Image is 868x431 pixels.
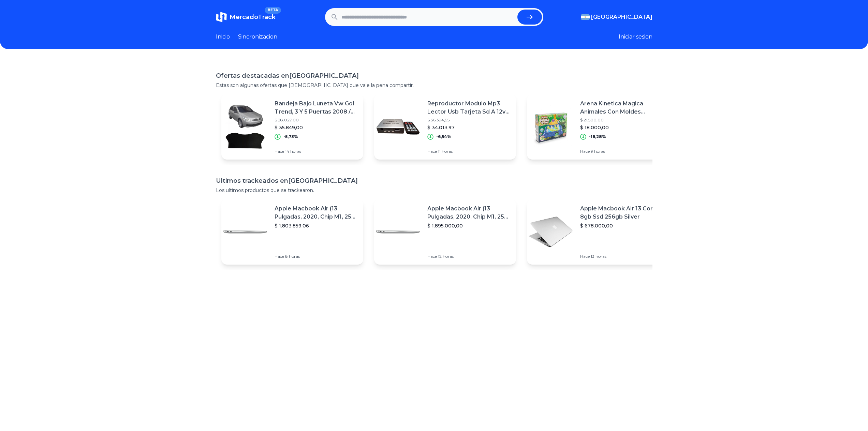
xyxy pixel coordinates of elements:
p: -6,54% [436,134,451,139]
h1: Ultimos trackeados en [GEOGRAPHIC_DATA] [216,176,652,185]
p: $ 1.803.859,06 [275,222,358,229]
p: Apple Macbook Air 13 Core I5 8gb Ssd 256gb Silver [580,205,663,221]
a: MercadoTrackBETA [216,12,276,23]
p: Reproductor Modulo Mp3 Lector Usb Tarjeta Sd A 12v Auto [427,100,511,116]
img: Featured image [221,208,269,256]
img: Argentina [581,14,590,20]
img: Featured image [374,208,422,256]
img: Featured image [527,103,575,151]
p: $ 38.027,00 [275,117,358,123]
a: Featured imageApple Macbook Air 13 Core I5 8gb Ssd 256gb Silver$ 678.000,00Hace 13 horas [527,199,669,265]
p: Bandeja Bajo Luneta Vw Gol Trend, 3 Y 5 Puertas 2008 / 2012 [275,100,358,116]
img: MercadoTrack [216,12,227,23]
button: [GEOGRAPHIC_DATA] [581,13,652,21]
span: [GEOGRAPHIC_DATA] [591,13,652,21]
p: -5,73% [283,134,298,139]
a: Featured imageReproductor Modulo Mp3 Lector Usb Tarjeta Sd A 12v Auto$ 36.394,95$ 34.013,97-6,54%... [374,94,516,160]
p: Hace 12 horas [427,254,511,259]
p: Hace 13 horas [580,254,663,259]
p: $ 21.500,00 [580,117,663,123]
p: Arena Kinetica Magica Animales Con Moldes Linterna 500g Fan [580,100,663,116]
a: Inicio [216,33,230,41]
a: Featured imageApple Macbook Air (13 Pulgadas, 2020, Chip M1, 256 Gb De Ssd, 8 Gb De Ram) - Plata$... [374,199,516,265]
a: Sincronizacion [238,33,277,41]
p: Hace 14 horas [275,149,358,154]
p: Los ultimos productos que se trackearon. [216,187,652,194]
p: $ 18.000,00 [580,124,663,131]
img: Featured image [221,103,269,151]
span: MercadoTrack [230,13,276,21]
p: $ 678.000,00 [580,222,663,229]
a: Featured imageBandeja Bajo Luneta Vw Gol Trend, 3 Y 5 Puertas 2008 / 2012$ 38.027,00$ 35.849,00-5... [221,94,363,160]
img: Featured image [374,103,422,151]
p: $ 34.013,97 [427,124,511,131]
button: Iniciar sesion [619,33,652,41]
span: BETA [265,7,281,14]
p: $ 36.394,95 [427,117,511,123]
p: Apple Macbook Air (13 Pulgadas, 2020, Chip M1, 256 Gb De Ssd, 8 Gb De Ram) - Plata [275,205,358,221]
p: Estas son algunas ofertas que [DEMOGRAPHIC_DATA] que vale la pena compartir. [216,82,652,89]
a: Featured imageApple Macbook Air (13 Pulgadas, 2020, Chip M1, 256 Gb De Ssd, 8 Gb De Ram) - Plata$... [221,199,363,265]
img: Featured image [527,208,575,256]
p: $ 35.849,00 [275,124,358,131]
p: -16,28% [589,134,606,139]
p: $ 1.895.000,00 [427,222,511,229]
p: Apple Macbook Air (13 Pulgadas, 2020, Chip M1, 256 Gb De Ssd, 8 Gb De Ram) - Plata [427,205,511,221]
p: Hace 11 horas [427,149,511,154]
h1: Ofertas destacadas en [GEOGRAPHIC_DATA] [216,71,652,80]
p: Hace 8 horas [275,254,358,259]
a: Featured imageArena Kinetica Magica Animales Con Moldes Linterna 500g Fan$ 21.500,00$ 18.000,00-1... [527,94,669,160]
p: Hace 9 horas [580,149,663,154]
